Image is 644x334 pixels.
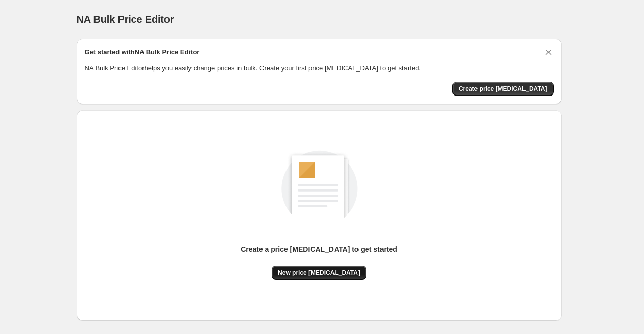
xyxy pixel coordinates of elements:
[85,47,200,57] h2: Get started with NA Bulk Price Editor
[272,266,366,280] button: New price [MEDICAL_DATA]
[452,82,554,96] button: Create price change job
[77,14,174,25] span: NA Bulk Price Editor
[241,244,397,254] p: Create a price [MEDICAL_DATA] to get started
[459,85,547,93] span: Create price [MEDICAL_DATA]
[278,269,360,277] span: New price [MEDICAL_DATA]
[543,47,554,57] button: Dismiss card
[85,63,554,74] p: NA Bulk Price Editor helps you easily change prices in bulk. Create your first price [MEDICAL_DAT...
